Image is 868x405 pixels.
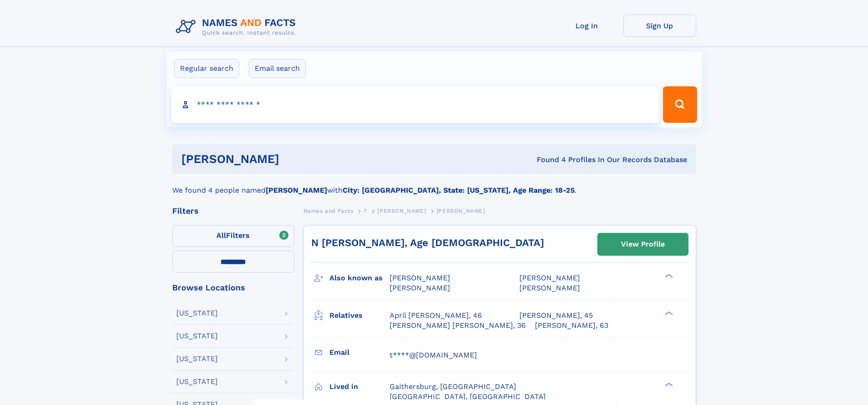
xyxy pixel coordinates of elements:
[172,174,696,196] div: We found 4 people named with .
[303,205,354,216] a: Names and Facts
[535,321,608,331] a: [PERSON_NAME], 63
[216,231,226,240] span: All
[377,208,426,214] span: [PERSON_NAME]
[364,208,367,214] span: T
[390,392,546,401] span: [GEOGRAPHIC_DATA], [GEOGRAPHIC_DATA]
[390,284,450,292] span: [PERSON_NAME]
[550,15,623,37] a: Log In
[176,355,218,363] div: [US_STATE]
[176,332,218,340] div: [US_STATE]
[174,59,239,78] label: Regular search
[343,186,575,195] b: City: [GEOGRAPHIC_DATA], State: [US_STATE], Age Range: 18-25
[390,274,450,282] span: [PERSON_NAME]
[329,308,390,323] h3: Relatives
[408,155,687,165] div: Found 4 Profiles In Our Records Database
[329,270,390,286] h3: Also known as
[390,382,516,391] span: Gaithersburg, [GEOGRAPHIC_DATA]
[329,345,390,360] h3: Email
[621,234,665,255] div: View Profile
[390,310,482,321] a: April [PERSON_NAME], 46
[663,86,697,123] button: Search Button
[519,284,580,292] span: [PERSON_NAME]
[437,208,485,214] span: [PERSON_NAME]
[172,207,294,215] div: Filters
[172,284,294,292] div: Browse Locations
[663,273,673,279] div: ❯
[519,310,593,321] a: [PERSON_NAME], 45
[266,186,327,195] b: [PERSON_NAME]
[172,225,294,247] label: Filters
[181,153,408,165] h1: [PERSON_NAME]
[364,205,367,216] a: T
[519,274,580,282] span: [PERSON_NAME]
[390,321,526,331] a: [PERSON_NAME] [PERSON_NAME], 36
[663,381,673,387] div: ❯
[311,237,544,248] a: N [PERSON_NAME], Age [DEMOGRAPHIC_DATA]
[623,15,696,37] a: Sign Up
[377,205,426,216] a: [PERSON_NAME]
[329,379,390,394] h3: Lived in
[176,378,218,385] div: [US_STATE]
[172,15,303,39] img: Logo Names and Facts
[176,310,218,317] div: [US_STATE]
[663,310,673,316] div: ❯
[249,59,306,78] label: Email search
[171,86,659,123] input: search input
[598,233,688,255] a: View Profile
